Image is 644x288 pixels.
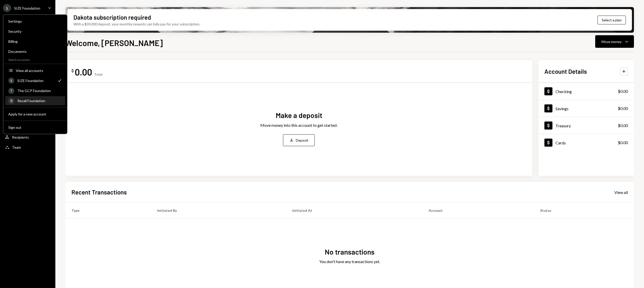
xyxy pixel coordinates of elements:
[73,13,151,21] div: Dakota subscription required
[601,39,622,44] div: Move money
[260,122,337,128] div: Move money into this account to get started.
[17,89,62,93] div: The GCP Foundation
[595,35,634,48] button: Move money
[5,37,65,46] a: Billing
[65,38,163,48] h1: Welcome, [PERSON_NAME]
[618,105,628,111] div: $0.00
[8,112,62,116] div: Apply for a new account
[12,145,21,149] div: Team
[16,68,62,73] div: View all accounts
[555,123,571,128] div: Treasury
[614,190,628,195] div: View all
[3,133,52,142] a: Recipients
[8,19,62,23] div: Settings
[283,134,315,146] button: Deposit
[5,123,65,132] button: Sign out
[8,88,14,94] div: T
[325,247,375,257] div: No transactions
[3,57,67,62] div: Switch accounts
[5,110,65,119] button: Apply for a new account
[8,98,14,104] div: R
[5,66,65,75] button: View all accounts
[618,88,628,94] div: $0.00
[8,125,62,130] div: Sign out
[94,72,102,76] div: Total
[65,202,151,219] th: Type
[73,21,200,27] div: With a $30,000 deposit, your monthly rewards can fully pay for your subscription.
[3,4,11,12] div: S
[544,67,587,75] h2: Account Details
[17,78,54,83] div: SIZE Foundation
[614,189,628,195] a: View all
[319,259,380,265] div: You don't have any transactions yet.
[555,106,569,111] div: Savings
[71,68,74,73] div: $
[3,143,52,152] a: Team
[534,202,634,219] th: Status
[8,77,14,84] div: S
[151,202,286,219] th: Initiated By
[17,99,62,103] div: Recall Foundation
[423,202,534,219] th: Account
[5,47,65,56] a: Documents
[618,140,628,146] div: $0.00
[286,202,423,219] th: Initiated At
[618,122,628,129] div: $0.00
[8,49,62,54] div: Documents
[8,39,62,44] div: Billing
[597,16,626,24] button: Select a plan
[538,134,634,151] a: Cards$0.00
[8,29,62,33] div: Security
[5,96,65,105] a: RRecall Foundation
[12,135,29,139] div: Recipients
[555,140,566,145] div: Cards
[276,110,322,120] div: Make a deposit
[5,17,65,26] a: Settings
[555,89,572,94] div: Checking
[71,188,127,196] h2: Recent Transactions
[296,138,308,143] div: Deposit
[538,83,634,100] a: Checking$0.00
[75,66,92,77] div: 0.00
[5,86,65,95] a: TThe GCP Foundation
[14,6,40,10] div: SIZE Foundation
[5,27,65,36] a: Security
[538,100,634,117] a: Savings$0.00
[538,117,634,134] a: Treasury$0.00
